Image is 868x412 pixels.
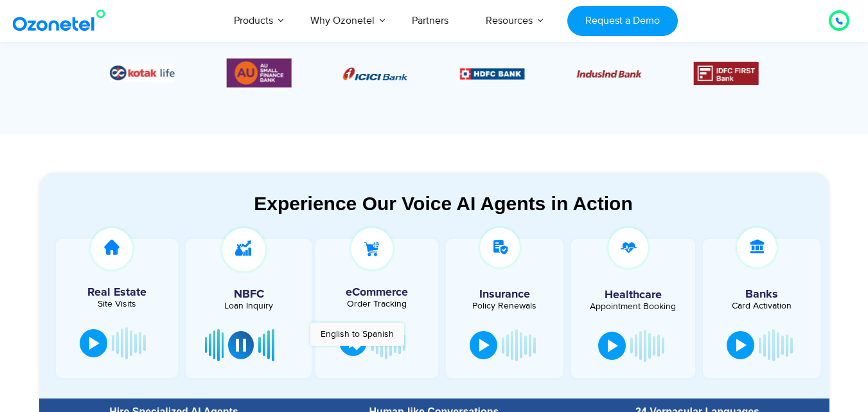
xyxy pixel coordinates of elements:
img: Picture26.jpg [109,64,174,82]
img: Picture12.png [694,62,759,85]
div: Image Carousel [110,56,759,90]
h5: Banks [709,289,814,300]
img: Picture10.png [577,70,642,78]
div: 2 / 6 [460,66,525,81]
div: Loan Inquiry [192,301,305,310]
div: 3 / 6 [577,66,642,81]
img: Picture8.png [343,67,408,80]
h5: NBFC [192,289,305,300]
div: Experience Our Voice AI Agents in Action [52,192,835,215]
div: Order Tracking [322,300,431,309]
h5: Real Estate [62,287,172,298]
h5: eCommerce [322,287,431,298]
div: 5 / 6 [109,64,174,82]
img: Picture9.png [460,68,525,79]
div: Policy Renewals [452,301,557,310]
div: Card Activation [709,301,814,310]
img: Picture13.png [226,56,291,90]
h5: Healthcare [581,289,686,301]
div: Site Visits [62,300,172,309]
div: 4 / 6 [694,62,759,85]
div: 1 / 6 [343,66,408,81]
div: Appointment Booking [581,302,686,311]
div: 6 / 6 [226,56,291,90]
a: Request a Demo [567,6,677,36]
h5: Insurance [452,289,557,300]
